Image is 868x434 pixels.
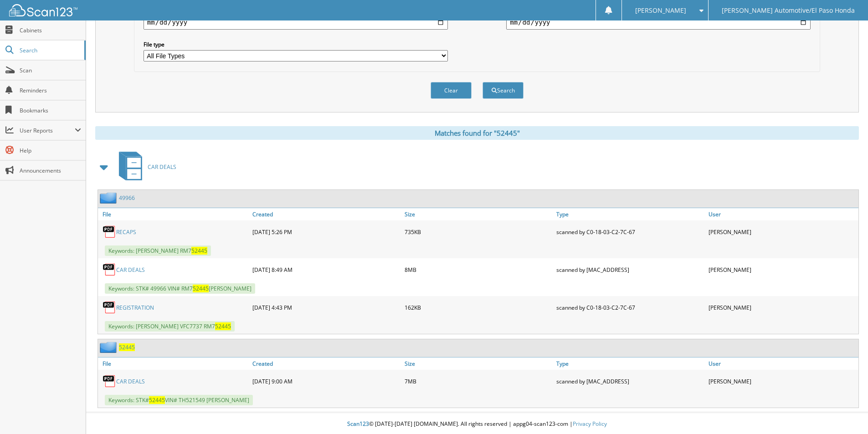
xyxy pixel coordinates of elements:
img: folder2.png [100,342,119,353]
a: CAR DEALS [116,378,145,385]
img: PDF.png [103,263,116,276]
div: [PERSON_NAME] [706,298,858,317]
span: 52445 [191,247,207,255]
div: [PERSON_NAME] [706,260,858,279]
span: Keywords: [PERSON_NAME] VFC7737 RM7 [105,321,235,332]
a: Privacy Policy [573,420,607,428]
span: Keywords: STK# 49966 VIN# RM7 [PERSON_NAME] [105,283,255,294]
div: [PERSON_NAME] [706,372,858,390]
a: REGISTRATION [116,304,154,311]
span: 52445 [193,285,209,292]
input: start [144,15,448,30]
a: RECAPS [116,228,136,236]
a: 52445 [119,343,135,351]
a: Type [554,208,706,220]
a: 49966 [119,194,135,202]
button: Search [483,82,524,99]
div: scanned by [MAC_ADDRESS] [554,372,706,390]
span: Scan123 [347,420,369,428]
div: Matches found for "52445" [95,126,859,140]
label: File type [144,41,448,48]
span: Help [20,147,81,154]
div: [DATE] 8:49 AM [250,260,402,279]
a: File [98,208,250,220]
span: Announcements [20,167,81,174]
span: User Reports [20,127,75,134]
iframe: Chat Widget [822,390,868,434]
a: Size [402,357,555,370]
div: 162KB [402,298,555,317]
a: CAR DEALS [116,266,145,274]
a: Size [402,208,555,220]
button: Clear [431,82,472,99]
div: [PERSON_NAME] [706,223,858,241]
div: [DATE] 5:26 PM [250,223,402,241]
span: Search [20,46,80,54]
span: 52445 [215,322,231,330]
span: Bookmarks [20,107,81,114]
div: 8MB [402,260,555,279]
img: PDF.png [103,301,116,314]
a: CAR DEALS [113,149,176,185]
div: [DATE] 4:43 PM [250,298,402,317]
div: scanned by [MAC_ADDRESS] [554,260,706,279]
a: Created [250,357,402,370]
span: Keywords: STK# VIN# TH521549 [PERSON_NAME] [105,395,253,405]
img: PDF.png [103,225,116,239]
div: [DATE] 9:00 AM [250,372,402,390]
img: scan123-logo-white.svg [9,4,77,16]
span: [PERSON_NAME] Automotive/El Paso Honda [722,8,855,13]
span: Scan [20,66,81,74]
a: Created [250,208,402,220]
div: scanned by C0-18-03-C2-7C-67 [554,223,706,241]
div: 7MB [402,372,555,390]
input: end [506,15,811,30]
span: [PERSON_NAME] [635,8,686,13]
span: Cabinets [20,26,81,34]
a: User [706,208,858,220]
a: Type [554,357,706,370]
img: folder2.png [100,192,119,204]
div: scanned by C0-18-03-C2-7C-67 [554,298,706,317]
img: PDF.png [103,374,116,388]
span: 52445 [149,396,165,404]
span: Reminders [20,87,81,94]
span: CAR DEALS [148,163,176,171]
span: Keywords: [PERSON_NAME] RM7 [105,245,211,256]
a: File [98,357,250,370]
div: 735KB [402,223,555,241]
a: User [706,357,858,370]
